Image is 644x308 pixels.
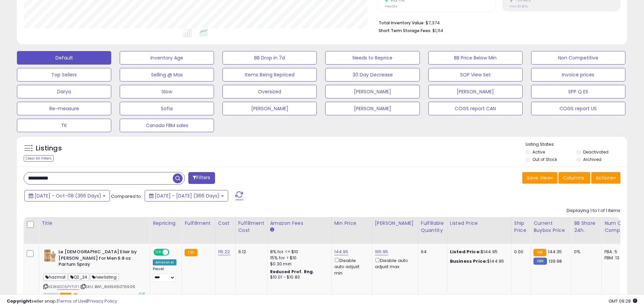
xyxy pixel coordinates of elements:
button: BB Price Below Min [428,51,523,65]
a: B0D5PYTVF1 [57,284,79,290]
small: Prev: 214 [385,4,397,8]
button: TK [17,119,111,132]
button: Canada FBM sales [120,119,214,132]
button: [PERSON_NAME] [428,85,523,98]
button: Darya [17,85,111,98]
span: [DATE] - Oct-08 (366 Days) [34,192,101,199]
button: Columns [558,172,590,184]
button: [PERSON_NAME] [325,102,420,115]
div: $144.95 [450,249,506,255]
span: hazmat [43,273,68,281]
small: FBM [533,258,547,265]
div: FBA: 5 [604,249,627,255]
button: Non Competitive [531,51,625,65]
div: Repricing [153,220,179,227]
div: Amazon AI [153,259,176,265]
div: 15% for > $10 [270,255,326,261]
div: Listed Price [450,220,508,227]
div: Ship Price [514,220,528,234]
div: Cost [218,220,233,227]
button: BB Drop in 7d [222,51,317,65]
label: Out of Stock [532,157,557,162]
div: Fulfillment Cost [238,220,264,234]
b: Short Term Storage Fees: [379,28,431,33]
span: FBA [60,293,71,299]
button: Oversized [222,85,317,98]
div: 0% [574,249,596,255]
div: $0.30 min [270,261,326,267]
b: Listed Price: [450,248,481,255]
div: Title [42,220,147,227]
button: SOP View Set [428,68,523,81]
a: 165.95 [375,248,388,255]
button: Actions [591,172,620,184]
div: FBM: 13 [604,255,627,261]
button: [PERSON_NAME] [222,102,317,115]
b: Le [DEMOGRAPHIC_DATA] Elixir by [PERSON_NAME] for Men 6.8 oz Parfum Spray [58,249,141,269]
div: Fulfillment [185,220,212,227]
span: Compared to: [111,193,142,199]
span: 2025-10-10 09:28 GMT [609,298,637,304]
img: 41dIVKQ9ALL._SL40_.jpg [43,249,57,262]
button: COGS report US [531,102,625,115]
button: Items Being Repriced [222,68,317,81]
button: COGS report CAN [428,102,523,115]
div: Amazon Fees [270,220,329,227]
a: 115.22 [218,248,230,255]
li: $7,374 [379,18,615,26]
div: Disable auto adjust max [375,257,413,270]
span: 139.98 [549,258,562,264]
small: FBA [533,249,546,256]
div: seller snap | | [7,298,117,305]
small: Prev: 30.80% [510,4,528,8]
span: [DATE] - [DATE] (366 Days) [155,192,220,199]
span: $1,114 [432,27,443,34]
span: All listings currently available for purchase on Amazon [43,293,59,299]
small: Amazon Fees. [270,227,274,233]
i: hazardous material [71,292,78,297]
div: Current Buybox Price [533,220,568,234]
a: 144.95 [334,248,349,255]
div: $144.95 [450,258,506,264]
div: BB Share 24h. [574,220,599,234]
div: 6.12 [238,249,262,255]
button: Selling @ Max [120,68,214,81]
span: | SKU: BW1_8435415076906 [80,284,135,289]
a: Privacy Policy [88,298,117,304]
div: Fulfillable Quantity [421,220,444,234]
span: Q2_24 [68,273,89,281]
div: Preset: [153,267,176,282]
div: Min Price [334,220,369,227]
button: Sofia [120,102,214,115]
button: [DATE] - [DATE] (366 Days) [145,190,228,202]
button: Save View [522,172,557,184]
button: Default [17,51,111,65]
p: Listing States: [526,141,627,148]
button: Needs to Reprice [325,51,420,65]
span: newlisting [90,273,119,281]
button: SPP Q ES [531,85,625,98]
div: Disable auto adjust min [334,257,367,276]
label: Deactivated [583,149,609,155]
button: Filters [188,172,215,184]
button: [PERSON_NAME] [325,85,420,98]
label: Active [532,149,545,155]
div: 64 [421,249,442,255]
div: 0.00 [514,249,525,255]
small: FBA [185,249,197,256]
b: Total Inventory Value: [379,20,425,26]
div: [PERSON_NAME] [375,220,415,227]
strong: Copyright [7,298,31,304]
span: OFF [168,250,179,255]
button: Invoice prices [531,68,625,81]
h5: Listings [36,144,62,153]
div: Displaying 1 to 1 of 1 items [567,208,620,214]
span: Columns [563,174,584,181]
div: Clear All Filters [24,155,54,162]
span: 144.35 [548,248,562,255]
a: Terms of Use [58,298,87,304]
div: $10.01 - $10.83 [270,275,326,280]
div: Num of Comp. [604,220,629,234]
button: 30 Day Decrease [325,68,420,81]
button: Slow [120,85,214,98]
